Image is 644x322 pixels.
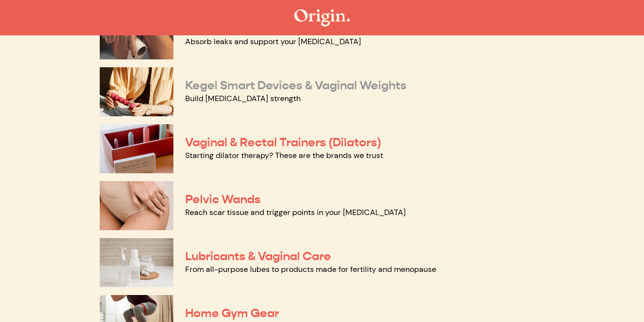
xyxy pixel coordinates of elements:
a: Vaginal & Rectal Trainers (Dilators) [185,135,381,150]
a: Lubricants & Vaginal Care [185,249,331,264]
img: Lubricants & Vaginal Care [100,238,173,287]
a: Home Gym Gear [185,306,279,321]
a: Starting dilator therapy? These are the brands we trust [185,150,383,161]
a: Kegel Smart Devices & Vaginal Weights [185,78,407,93]
a: Build [MEDICAL_DATA] strength [185,93,301,104]
a: Pelvic Wands [185,192,261,207]
img: Pelvic Wands [100,181,173,230]
a: Absorb leaks and support your [MEDICAL_DATA] [185,36,361,47]
img: Kegel Smart Devices & Vaginal Weights [100,67,173,116]
a: Reach scar tissue and trigger points in your [MEDICAL_DATA] [185,207,406,217]
a: From all-purpose lubes to products made for fertility and menopause [185,264,436,274]
img: The Origin Shop [294,9,350,27]
img: Vaginal & Rectal Trainers (Dilators) [100,124,173,173]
